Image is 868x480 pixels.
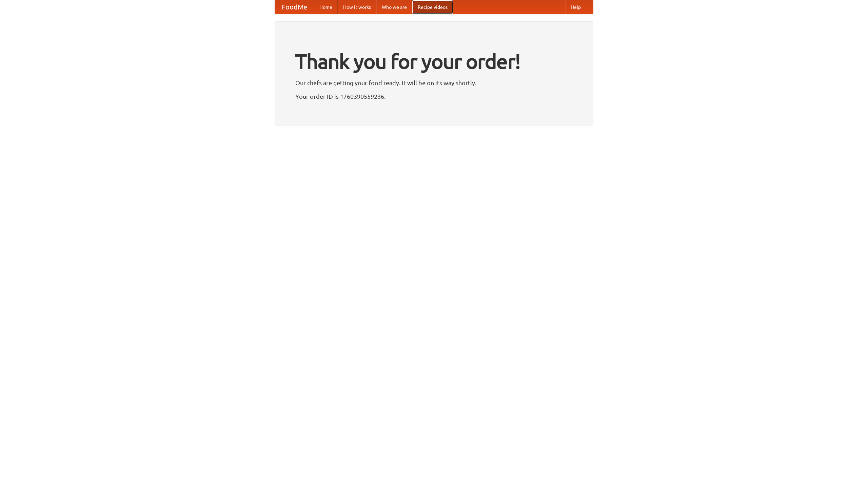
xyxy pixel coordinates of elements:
a: Home [314,0,338,14]
p: Your order ID is 1760390559236. [295,91,573,101]
p: Our chefs are getting your food ready. It will be on its way shortly. [295,78,573,88]
a: FoodMe [275,0,314,14]
a: Help [565,0,586,14]
a: How it works [338,0,376,14]
h1: Thank you for your order! [295,45,573,78]
a: Who we are [376,0,412,14]
a: Recipe videos [412,0,453,14]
